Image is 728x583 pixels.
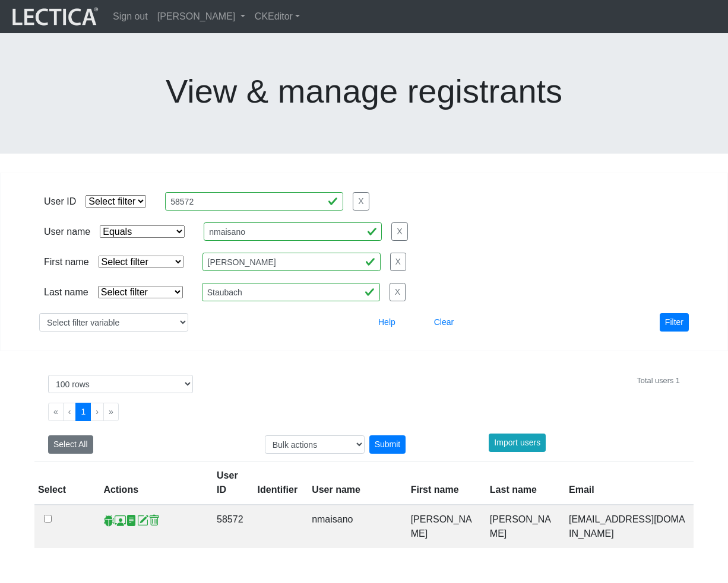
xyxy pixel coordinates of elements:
ul: Pagination [48,403,680,421]
div: Submit [369,435,406,454]
span: Staff [115,514,126,527]
div: User ID [44,195,76,209]
th: Email [562,461,694,505]
button: Select All [48,435,93,454]
td: [EMAIL_ADDRESS][DOMAIN_NAME] [562,505,694,548]
img: lecticalive [10,5,99,28]
th: User name [305,461,404,505]
th: Identifier [251,461,305,505]
div: Total users 1 [637,375,680,386]
button: Filter [660,313,689,332]
button: Clear [429,313,459,332]
td: [PERSON_NAME] [483,505,562,548]
a: CKEditor [250,5,305,28]
button: X [390,253,406,271]
a: Help [373,317,401,327]
td: [PERSON_NAME] [404,505,483,548]
a: [PERSON_NAME] [153,5,250,28]
button: X [391,222,407,241]
div: User name [44,225,90,239]
span: reports [126,514,137,527]
th: User ID [210,461,251,505]
th: Select [34,461,96,505]
th: Actions [96,461,210,505]
button: Help [373,313,401,332]
td: nmaisano [305,505,404,548]
div: Last name [44,285,88,300]
div: First name [44,255,89,269]
a: Sign out [108,5,153,28]
td: 58572 [210,505,251,548]
span: account update [137,514,148,527]
button: Go to page 1 [75,403,91,421]
span: delete [148,514,160,527]
button: X [390,283,406,301]
button: X [353,192,369,211]
th: Last name [483,461,562,505]
th: First name [404,461,483,505]
button: Import users [489,434,546,452]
